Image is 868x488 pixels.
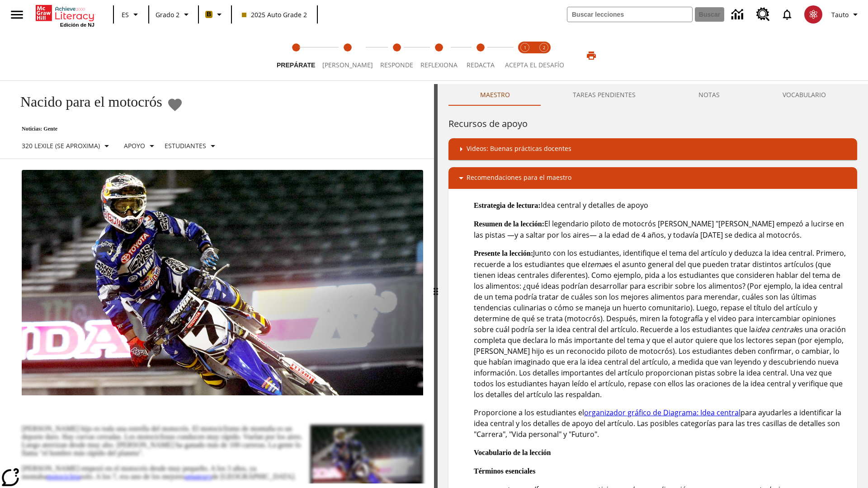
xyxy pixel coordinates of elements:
[512,31,538,80] button: Acepta el desafío lee step 1 of 2
[726,2,751,27] a: Centro de información
[448,84,857,106] div: Instructional Panel Tabs
[667,84,751,106] button: NOTAS
[438,84,868,488] div: activity
[751,84,857,106] button: VOCABULARIO
[474,200,850,211] p: Idea central y detalles de apoyo
[380,61,413,69] span: Responde
[122,10,129,19] span: ES
[474,467,535,475] strong: Términos esenciales
[152,6,195,23] button: Grado: Grado 2, Elige un grado
[373,31,420,80] button: Responde step 3 of 5
[22,141,100,150] p: 320 Lexile (Se aproxima)
[156,10,179,19] span: Grado 2
[413,31,465,80] button: Reflexiona step 4 of 5
[161,138,222,154] button: Seleccionar estudiante
[831,10,849,19] span: Tauto
[474,248,850,400] p: Junto con los estudiantes, identifique el tema del artículo y deduzca la idea central. Primero, r...
[755,324,795,334] em: idea central
[467,173,571,183] p: Recomendaciones para el maestro
[448,167,857,189] div: Recomendaciones para el maestro
[799,3,828,26] button: Escoja un nuevo avatar
[207,9,211,20] span: B
[474,220,544,228] strong: Resumen de la lección:
[567,7,692,22] input: Buscar campo
[543,45,545,51] text: 2
[474,218,850,240] p: El legendario piloto de motocrós [PERSON_NAME] "[PERSON_NAME] empezó a lucirse en las pistas —y a...
[584,408,741,418] a: organizador gráfico de Diagrama: Idea central
[4,1,30,28] button: Abrir el menú lateral
[269,31,322,80] button: Prepárate step 1 of 5
[524,45,526,51] text: 1
[18,138,116,154] button: Seleccione Lexile, 320 Lexile (Se aproxima)
[531,31,557,80] button: Acepta el desafío contesta step 2 of 2
[467,144,571,155] p: Videos: Buenas prácticas docentes
[751,2,775,27] a: Centro de recursos, Se abrirá en una pestaña nueva.
[448,138,857,160] div: Videos: Buenas prácticas docentes
[448,84,541,106] button: Maestro
[474,449,551,456] strong: Vocabulario de la lección
[541,84,667,106] button: TAREAS PENDIENTES
[242,10,307,19] span: 2025 Auto Grade 2
[322,61,373,69] span: [PERSON_NAME]
[277,61,315,69] span: Prepárate
[587,259,605,269] em: tema
[60,22,94,28] span: Edición de NJ
[505,61,564,69] span: ACEPTA EL DESAFÍO
[124,141,145,150] p: Apoyo
[315,31,380,80] button: Lee step 2 of 5
[448,117,857,131] h6: Recursos de apoyo
[474,249,533,257] strong: Presente la lección:
[11,94,162,110] h1: Nacido para el motocrós
[11,126,222,132] p: Noticias: Gente
[202,6,228,23] button: Boost El color de la clase es anaranjado claro. Cambiar el color de la clase.
[36,3,94,28] div: Portada
[120,138,161,154] button: Tipo de apoyo, Apoyo
[775,3,799,26] a: Notificaciones
[474,407,850,440] p: Proporcione a los estudiantes el para ayudarles a identificar la idea central y los detalles de a...
[22,170,423,396] img: El corredor de motocrós James Stewart vuela por los aires en su motocicleta de montaña
[420,61,458,69] span: Reflexiona
[804,5,822,23] img: avatar image
[165,141,206,150] p: Estudiantes
[828,6,864,23] button: Perfil/Configuración
[577,47,606,64] button: Imprimir
[458,31,504,80] button: Redacta step 5 of 5
[117,6,146,23] button: Lenguaje: ES, Selecciona un idioma
[167,97,183,113] button: Añadir a mis Favoritas - Nacido para el motocrós
[467,61,495,69] span: Redacta
[474,202,541,209] strong: Estrategia de lectura:
[434,84,438,488] div: Pulsa la tecla de intro o la barra espaciadora y luego presiona las flechas de derecha e izquierd...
